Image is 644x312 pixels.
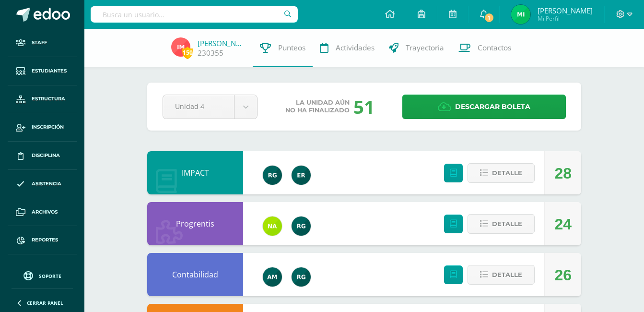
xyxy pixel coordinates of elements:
div: 28 [554,152,572,195]
span: Detalle [492,266,522,284]
a: Reportes [8,226,77,254]
span: Detalle [492,215,522,233]
span: Asistencia [32,180,61,188]
span: Archivos [32,208,58,216]
a: Asistencia [8,170,77,198]
a: Soporte [12,269,73,282]
button: Detalle [468,163,535,183]
span: Cerrar panel [27,300,63,306]
span: Contactos [478,43,511,53]
span: Reportes [32,236,58,244]
span: Inscripción [32,123,64,131]
span: Estructura [32,95,65,103]
span: La unidad aún no ha finalizado [285,99,350,114]
img: 24ef3269677dd7dd963c57b86ff4a022.png [263,166,282,185]
a: Contactos [451,29,518,67]
div: 51 [353,94,375,119]
span: Detalle [492,164,522,182]
span: Estudiantes [32,67,67,75]
span: Trayectoria [406,43,444,53]
span: Disciplina [32,152,60,159]
span: Soporte [39,273,61,279]
div: 24 [554,203,572,246]
img: 6e92675d869eb295716253c72d38e6e7.png [263,267,282,287]
div: IMPACT [147,151,243,194]
a: [PERSON_NAME] [198,38,246,48]
input: Busca un usuario... [91,6,298,23]
a: Trayectoria [382,29,451,67]
span: Staff [32,39,47,47]
img: 35a337993bdd6a3ef9ef2b9abc5596bd.png [263,216,282,236]
span: [PERSON_NAME] [538,6,593,15]
a: Archivos [8,198,77,227]
span: 1 [484,12,494,23]
a: Unidad 4 [163,95,257,119]
div: Progrentis [147,202,243,245]
a: Contabilidad [172,269,218,280]
a: Estudiantes [8,57,77,85]
img: c74464c3a5b8b2cab04fb50f5c347a32.png [171,37,190,57]
img: 6f29d68f3332a1bbde006def93603702.png [511,5,530,24]
img: 24ef3269677dd7dd963c57b86ff4a022.png [292,267,311,287]
div: Contabilidad [147,253,243,296]
a: IMPACT [182,168,209,178]
span: Unidad 4 [175,95,222,118]
button: Detalle [468,214,535,234]
a: Progrentis [176,218,214,229]
span: Mi Perfil [538,14,593,23]
button: Detalle [468,265,535,285]
a: 230355 [198,48,223,58]
a: Disciplina [8,142,77,170]
img: 43406b00e4edbe00e0fe2658b7eb63de.png [292,166,311,185]
a: Descargar boleta [402,95,566,119]
a: Punteos [253,29,313,67]
a: Estructura [8,85,77,114]
div: 26 [554,253,572,297]
span: Descargar boleta [455,95,530,119]
span: Actividades [336,43,375,53]
span: Punteos [278,43,305,53]
a: Actividades [313,29,382,67]
a: Inscripción [8,113,77,142]
a: Staff [8,29,77,57]
span: 150 [182,47,193,59]
img: 24ef3269677dd7dd963c57b86ff4a022.png [292,216,311,236]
